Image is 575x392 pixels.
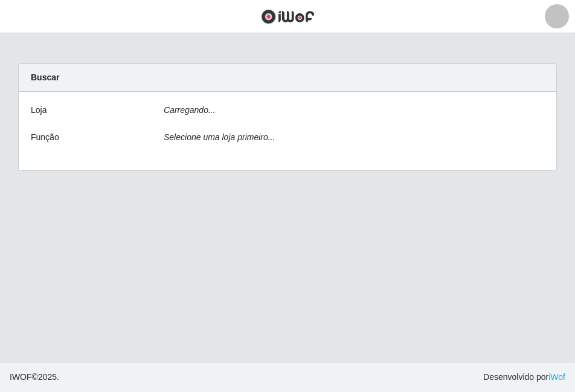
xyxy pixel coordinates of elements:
[10,371,59,384] span: © 2025 .
[548,372,565,382] a: iWof
[31,104,47,117] label: Loja
[10,372,32,382] span: IWOF
[483,371,565,384] span: Desenvolvido por
[164,132,275,142] i: Selecione uma loja primeiro...
[164,105,216,115] i: Carregando...
[31,72,59,82] strong: Buscar
[31,131,59,144] label: Função
[261,9,315,24] img: CoreUI Logo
